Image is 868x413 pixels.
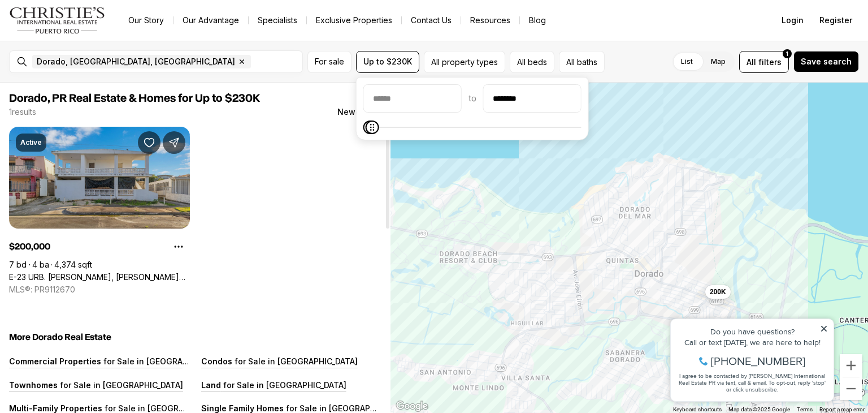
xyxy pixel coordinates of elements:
a: Land for Sale in [GEOGRAPHIC_DATA] [201,380,346,390]
a: Blog [520,12,555,28]
span: Maximum [366,121,379,134]
button: For sale [307,51,351,73]
p: Multi-Family Properties [9,403,102,413]
span: filters [758,56,782,68]
a: Condos for Sale in [GEOGRAPHIC_DATA] [201,356,358,366]
a: Single Family Homes for Sale in [GEOGRAPHIC_DATA] [201,403,409,413]
button: All property types [424,51,505,73]
input: priceMax [484,85,581,112]
span: I agree to be contacted by [PERSON_NAME] International Real Estate PR via text, call & email. To ... [14,70,161,91]
button: 200K [705,285,730,298]
img: logo [9,7,106,34]
button: All baths [559,51,605,73]
button: Property options [167,235,190,258]
button: Up to $230K [356,51,419,73]
a: Townhomes for Sale in [GEOGRAPHIC_DATA] [9,380,183,390]
span: 200K [709,287,726,296]
p: Townhomes [9,380,58,390]
span: Dorado, PR Real Estate & Homes for Up to $230K [9,93,260,104]
span: Register [819,16,852,25]
button: Zoom in [840,354,862,377]
span: Dorado, [GEOGRAPHIC_DATA], [GEOGRAPHIC_DATA] [37,57,235,66]
button: Zoom out [840,377,862,400]
a: Specialists [249,12,306,28]
span: Up to $230K [363,57,412,66]
a: Commercial Properties for Sale in [GEOGRAPHIC_DATA] [9,356,227,366]
p: for Sale in [GEOGRAPHIC_DATA] [101,356,227,366]
span: to [468,94,476,103]
button: Allfilters1 [739,51,789,73]
span: All [747,56,756,68]
span: 1 [786,49,788,58]
p: Commercial Properties [9,356,101,366]
span: Minimum [363,121,377,134]
p: 1 results [9,107,36,117]
p: Land [201,380,221,390]
span: Save search [801,57,852,66]
a: Exclusive Properties [307,12,401,28]
a: Terms (opens in new tab) [797,406,813,412]
button: All beds [510,51,554,73]
p: Active [20,138,42,147]
button: Contact Us [402,12,461,28]
p: for Sale in [GEOGRAPHIC_DATA] [58,380,183,390]
a: Report a map error [819,406,865,412]
a: Multi-Family Properties for Sale in [GEOGRAPHIC_DATA] [9,403,228,413]
p: Single Family Homes [201,403,284,413]
label: List [672,51,702,72]
label: Map [702,51,735,72]
span: [PHONE_NUMBER] [46,53,141,64]
span: Map data ©2025 Google [728,406,790,412]
div: Call or text [DATE], we are here to help! [12,36,163,44]
a: Our Advantage [173,12,248,28]
button: Save Property: E-23 URB. MARTORELL, CALLE JOSÉ DE DIEGO [138,131,160,154]
span: Login [782,16,804,25]
span: Newest [337,107,368,117]
p: Condos [201,356,232,366]
p: for Sale in [GEOGRAPHIC_DATA] [102,403,228,413]
h5: More Dorado Real Estate [9,332,381,343]
a: Resources [461,12,519,28]
button: Share Property [163,131,185,154]
button: Save search [793,51,859,72]
span: For sale [315,57,344,66]
p: for Sale in [GEOGRAPHIC_DATA] [284,403,409,413]
button: Login [775,9,810,32]
button: Register [813,9,859,32]
div: Do you have questions? [12,25,163,33]
button: Newest [331,101,388,123]
input: priceMin [364,85,461,112]
a: Our Story [119,12,173,28]
a: E-23 URB. MARTORELL, CALLE JOSÉ DE DIEGO, DORADO PR, 00646 [9,272,190,282]
p: for Sale in [GEOGRAPHIC_DATA] [232,356,358,366]
p: for Sale in [GEOGRAPHIC_DATA] [221,380,346,390]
